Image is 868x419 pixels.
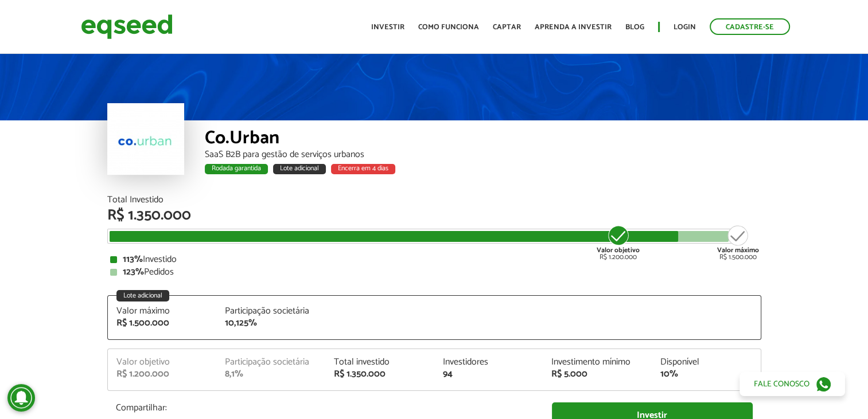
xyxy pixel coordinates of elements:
div: 10,125% [225,319,317,328]
img: EqSeed [81,11,173,42]
div: Co.Urban [205,129,761,150]
a: Blog [625,24,644,31]
strong: 113% [123,252,143,267]
div: Pedidos [110,268,758,277]
div: 94 [442,370,534,379]
div: R$ 1.350.000 [334,370,426,379]
strong: Valor máximo [717,245,759,256]
div: Rodada garantida [205,164,268,174]
div: Total investido [334,358,426,367]
div: R$ 1.200.000 [597,224,640,261]
div: R$ 1.350.000 [107,208,761,223]
a: Fale conosco [739,372,845,396]
strong: 123% [123,264,144,280]
a: Cadastre-se [710,18,790,35]
div: Disponível [660,358,752,367]
p: Compartilhar: [116,402,535,413]
div: Lote adicional [273,164,326,174]
div: Investimento mínimo [551,358,643,367]
div: SaaS B2B para gestão de serviços urbanos [205,150,761,159]
div: Encerra em 4 dias [331,164,395,174]
div: Lote adicional [116,290,169,301]
div: Valor objetivo [116,358,208,367]
div: Investido [110,255,758,264]
div: Valor máximo [116,307,208,316]
div: R$ 1.500.000 [116,319,208,328]
strong: Valor objetivo [597,245,640,256]
a: Investir [371,24,404,31]
div: R$ 1.200.000 [116,370,208,379]
a: Aprenda a investir [535,24,612,31]
div: Total Investido [107,195,761,205]
div: R$ 1.500.000 [717,224,759,261]
a: Login [674,24,696,31]
a: Captar [493,24,521,31]
div: 10% [660,370,752,379]
div: 8,1% [225,370,317,379]
div: Participação societária [225,358,317,367]
div: Participação societária [225,307,317,316]
div: R$ 5.000 [551,370,643,379]
a: Como funciona [418,24,479,31]
div: Investidores [442,358,534,367]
